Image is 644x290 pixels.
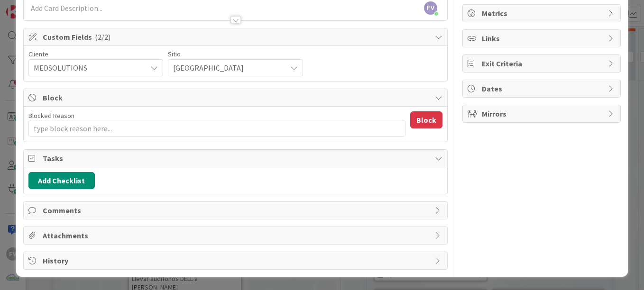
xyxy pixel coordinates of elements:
span: Attachments [43,230,430,241]
span: Metrics [482,8,603,19]
span: Block [43,92,430,103]
span: FV [424,1,437,15]
span: History [43,255,430,266]
label: Blocked Reason [28,111,74,120]
span: Custom Fields [43,31,430,43]
span: Mirrors [482,108,603,119]
span: Exit Criteria [482,58,603,69]
div: Sitio [168,51,303,57]
span: Dates [482,83,603,94]
span: Links [482,33,603,44]
button: Add Checklist [28,172,95,189]
span: [GEOGRAPHIC_DATA] [173,61,281,74]
div: Cliente [28,51,163,57]
span: ( 2/2 ) [95,32,110,42]
button: Block [410,111,442,128]
span: Tasks [43,153,430,164]
span: Comments [43,205,430,216]
span: MEDSOLUTIONS [34,61,142,74]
